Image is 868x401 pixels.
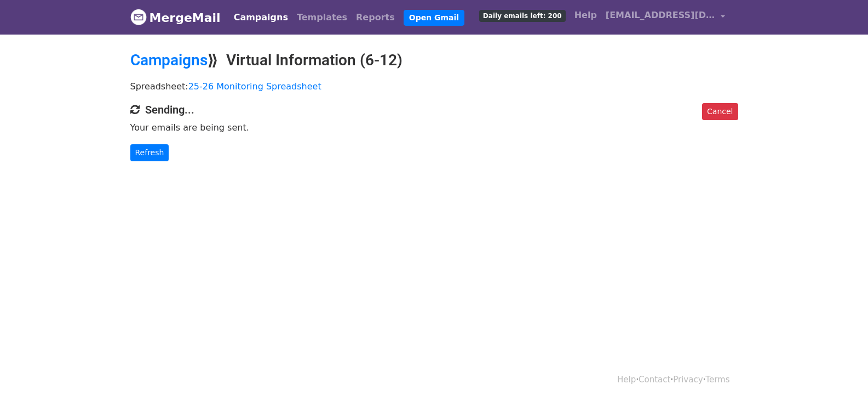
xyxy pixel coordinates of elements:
a: MergeMail [130,6,221,29]
h2: ⟫ Virtual Information (6-12) [130,51,738,70]
a: Help [570,4,601,26]
a: 25-26 Monitoring Spreadsheet [188,81,321,92]
a: Templates [292,7,352,29]
span: Daily emails left: 200 [479,10,566,22]
a: Campaigns [130,51,208,69]
a: Privacy [673,375,703,385]
a: Reports [352,7,399,29]
p: Your emails are being sent. [130,122,738,133]
span: [EMAIL_ADDRESS][DOMAIN_NAME] [606,9,715,22]
p: Spreadsheet: [130,81,738,92]
a: Contact [639,375,670,385]
a: Cancel [702,103,738,120]
a: [EMAIL_ADDRESS][DOMAIN_NAME] [601,4,729,30]
a: Open Gmail [404,10,464,26]
a: Refresh [130,144,169,161]
a: Daily emails left: 200 [475,4,570,26]
a: Terms [705,375,729,385]
a: Campaigns [229,7,292,29]
h4: Sending... [130,103,738,116]
img: MergeMail logo [130,9,147,25]
a: Help [617,375,636,385]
